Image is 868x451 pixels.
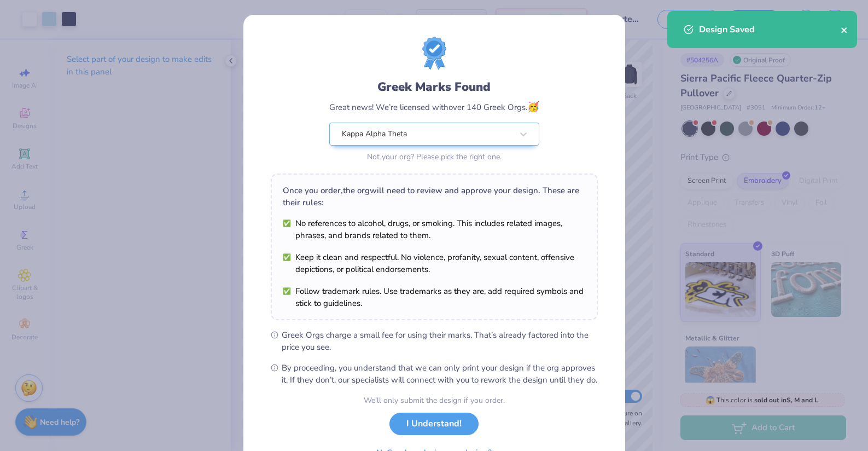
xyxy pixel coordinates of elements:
span: Greek Orgs charge a small fee for using their marks. That’s already factored into the price you see. [282,329,598,353]
li: No references to alcohol, drugs, or smoking. This includes related images, phrases, and brands re... [283,217,586,241]
div: Great news! We’re licensed with over 140 Greek Orgs. [329,100,539,114]
div: Greek Marks Found [329,78,539,96]
span: By proceeding, you understand that we can only print your design if the org approves it. If they ... [282,362,598,386]
div: Once you order, the org will need to review and approve your design. These are their rules: [283,184,586,209]
span: 🥳 [527,100,539,113]
li: Follow trademark rules. Use trademarks as they are, add required symbols and stick to guidelines. [283,285,586,309]
div: Not your org? Please pick the right one. [329,151,539,163]
div: Design Saved [699,23,841,36]
img: license-marks-badge.png [422,37,446,70]
button: I Understand! [389,413,479,435]
div: We’ll only submit the design if you order. [364,395,505,406]
button: close [841,23,848,36]
li: Keep it clean and respectful. No violence, profanity, sexual content, offensive depictions, or po... [283,251,586,275]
